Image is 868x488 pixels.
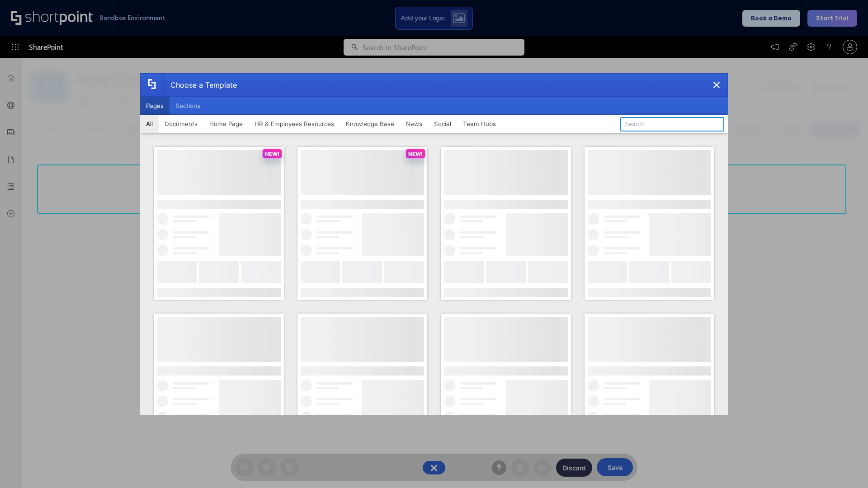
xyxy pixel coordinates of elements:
div: template selector [140,73,728,415]
button: All [140,115,159,133]
button: Knowledge Base [340,115,400,133]
button: Social [428,115,457,133]
button: Team Hubs [457,115,502,133]
p: NEW! [265,150,279,157]
div: Choose a Template [163,74,237,96]
button: Home Page [203,115,249,133]
p: NEW! [408,150,423,157]
button: HR & Employees Resources [249,115,340,133]
button: Pages [140,97,170,115]
button: Sections [170,97,206,115]
iframe: Chat Widget [823,445,868,488]
button: News [400,115,428,133]
button: Documents [159,115,203,133]
input: Search [620,117,724,131]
